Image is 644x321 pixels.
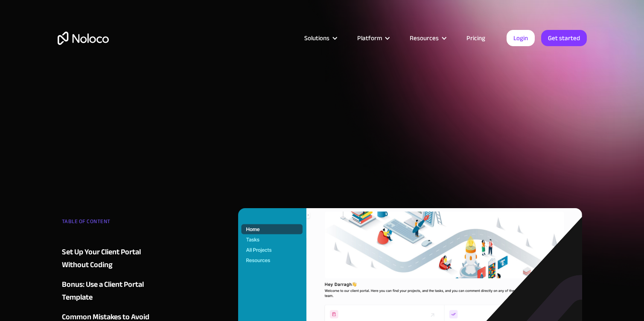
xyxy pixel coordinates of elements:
a: Set Up Your Client Portal Without Coding [62,246,165,271]
div: Solutions [294,32,347,44]
div: Resources [399,32,456,44]
div: Platform [347,32,399,44]
a: Bonus: Use a Client Portal Template [62,278,165,304]
a: Pricing [456,32,496,44]
div: Resources [410,32,439,44]
div: Platform [357,32,382,44]
a: Get started [541,30,587,46]
a: Login [507,30,535,46]
div: TABLE OF CONTENT [62,215,165,232]
a: home [58,32,109,45]
div: Solutions [304,32,329,44]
